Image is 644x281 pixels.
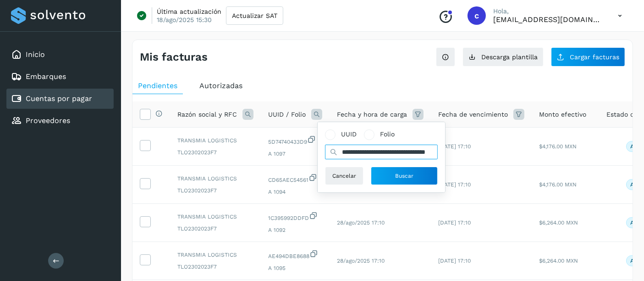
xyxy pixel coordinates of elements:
button: Actualizar SAT [226,6,283,25]
button: Cargar facturas [551,47,625,67]
span: Razón social y RFC [177,110,237,119]
span: [DATE] 17:10 [438,181,471,188]
span: 28/ago/2025 17:10 [337,219,385,226]
span: TRANSMIA LOGISTICS [177,213,253,221]
span: UUID / Folio [268,110,306,119]
span: 5D74740433D9 [268,135,322,146]
span: TLO2302023F7 [177,186,253,195]
span: Fecha de vencimiento [438,110,508,119]
span: $6,264.00 MXN [539,219,578,226]
span: [DATE] 17:10 [438,219,471,226]
span: Descarga plantilla [481,54,538,60]
span: TLO2302023F7 [177,263,253,271]
span: A 1095 [268,264,322,272]
h4: Mis facturas [140,51,208,64]
span: AE494DBE8688 [268,249,322,260]
span: Fecha y hora de carga [337,110,407,119]
span: TLO2302023F7 [177,225,253,233]
span: A 1097 [268,150,322,158]
div: Cuentas por pagar [6,89,114,109]
p: Hola, [493,7,603,15]
span: Monto efectivo [539,110,586,119]
div: Proveedores [6,111,114,131]
span: TRANSMIA LOGISTICS [177,174,253,183]
a: Cuentas por pagar [26,94,92,103]
span: A 1094 [268,188,322,196]
span: A 1092 [268,226,322,234]
div: Inicio [6,45,114,65]
span: 28/ago/2025 17:10 [337,258,385,264]
span: [DATE] 17:10 [438,143,471,150]
span: TRANSMIA LOGISTICS [177,136,253,145]
span: Autorizadas [199,81,242,90]
span: CD65AEC54561 [268,173,322,184]
span: Pendientes [138,81,177,90]
span: $4,176.00 MXN [539,181,577,188]
p: cxp1@53cargo.com [493,15,603,24]
div: Embarques [6,67,114,87]
a: Embarques [26,72,66,81]
span: $6,264.00 MXN [539,258,578,264]
button: Descarga plantilla [462,47,544,67]
a: Inicio [26,50,45,59]
span: $4,176.00 MXN [539,143,577,150]
span: TRANSMIA LOGISTICS [177,251,253,259]
span: [DATE] 17:10 [438,258,471,264]
span: 1C395992DDFD [268,211,322,222]
p: Última actualización [157,7,221,16]
span: Cargar facturas [570,54,619,60]
span: Actualizar SAT [232,12,277,19]
a: Proveedores [26,116,70,125]
span: TLO2302023F7 [177,148,253,157]
p: 18/ago/2025 15:30 [157,16,212,24]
